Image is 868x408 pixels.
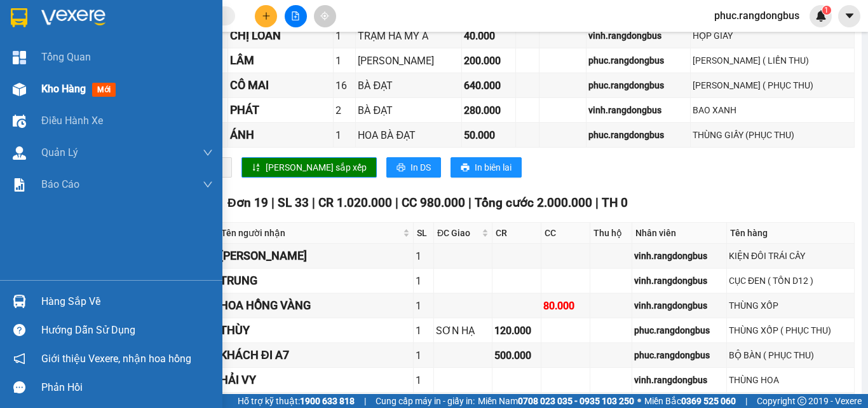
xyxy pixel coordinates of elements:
[436,323,490,339] div: SƠN HẠ
[824,6,829,15] span: 1
[494,323,539,339] div: 120.000
[230,27,331,45] div: CHỊ LOAN
[228,24,334,48] td: CHỊ LOAN
[494,348,539,363] div: 500.000
[358,53,459,69] div: [PERSON_NAME]
[314,5,336,27] button: aim
[644,394,736,408] span: Miền Bắc
[634,348,724,362] div: phuc.rangdongbus
[358,28,459,44] div: TRẠM HÀ MỸ Á
[838,5,860,27] button: caret-down
[634,299,724,313] div: vinh.rangdongbus
[220,371,411,389] div: HẢI VY
[634,274,724,288] div: vinh.rangdongbus
[252,163,261,173] span: sort-ascending
[220,346,411,364] div: KHÁCH ĐI A7
[241,157,377,178] button: sort-ascending[PERSON_NAME] sắp xếp
[13,115,26,128] img: warehouse-icon
[815,10,827,22] img: icon-new-feature
[218,269,414,293] td: TRUNG
[13,178,26,192] img: solution-icon
[220,321,411,339] div: THÙY
[402,195,465,210] span: CC 980.000
[13,295,26,308] img: warehouse-icon
[693,103,852,117] div: BAO XANH
[230,126,331,144] div: ÁNH
[364,394,366,408] span: |
[693,29,852,43] div: HỘP GIẤY
[416,298,431,314] div: 1
[266,160,367,174] span: [PERSON_NAME] sắp xếp
[300,396,355,406] strong: 1900 633 818
[41,113,103,129] span: Điều hành xe
[693,53,852,67] div: [PERSON_NAME] ( LIẾN THU)
[478,394,634,408] span: Miền Nam
[632,223,727,244] th: Nhân viên
[416,348,431,363] div: 1
[416,323,431,339] div: 1
[416,372,431,388] div: 1
[729,373,852,387] div: THÙNG HOA
[518,396,634,406] strong: 0708 023 035 - 0935 103 250
[602,195,628,210] span: TH 0
[336,28,353,44] div: 1
[13,381,25,393] span: message
[416,273,431,289] div: 1
[41,378,213,397] div: Phản hồi
[704,8,810,24] span: phuc.rangdongbus
[397,163,405,173] span: printer
[492,223,541,244] th: CR
[634,373,724,387] div: vinh.rangdongbus
[320,11,329,20] span: aim
[218,293,414,318] td: HOA HỒNG VÀNG
[588,53,689,67] div: phuc.rangdongbus
[693,78,852,92] div: [PERSON_NAME] ( PHỤC THU)
[228,98,334,123] td: PHÁT
[693,128,852,142] div: THÙNG GIẤY (PHỤC THU)
[410,160,431,174] span: In DS
[358,102,459,118] div: BÀ ĐẠT
[541,223,590,244] th: CC
[475,195,592,210] span: Tổng cước 2.000.000
[729,274,852,288] div: CỤC ĐEN ( TỒN D12 )
[41,176,79,192] span: Báo cáo
[220,247,411,265] div: [PERSON_NAME]
[386,157,441,178] button: printerIn DS
[588,103,689,117] div: vinh.rangdongbus
[634,323,724,337] div: phuc.rangdongbus
[41,144,78,160] span: Quản Lý
[262,11,271,20] span: plus
[230,76,331,94] div: CÔ MAI
[13,324,25,336] span: question-circle
[588,78,689,92] div: phuc.rangdongbus
[312,195,315,210] span: |
[220,272,411,290] div: TRUNG
[228,48,334,73] td: LÂM
[41,292,213,311] div: Hàng sắp về
[238,394,355,408] span: Hỗ trợ kỹ thuật:
[416,248,431,264] div: 1
[729,299,852,313] div: THÙNG XỐP
[318,195,392,210] span: CR 1.020.000
[729,348,852,362] div: BỘ BÀN ( PHỤC THU)
[543,298,588,314] div: 80.000
[588,29,689,43] div: vinh.rangdongbus
[228,73,334,98] td: CÔ MAI
[13,83,26,96] img: warehouse-icon
[11,8,27,27] img: logo-vxr
[464,28,513,44] div: 40.000
[588,128,689,142] div: phuc.rangdongbus
[227,195,268,210] span: Đơn 19
[13,353,25,365] span: notification
[464,127,513,143] div: 50.000
[41,49,91,65] span: Tổng Quan
[221,226,400,240] span: Tên người nhận
[590,223,632,244] th: Thu hộ
[255,5,277,27] button: plus
[336,102,353,118] div: 2
[395,195,398,210] span: |
[797,397,806,405] span: copyright
[745,394,747,408] span: |
[92,83,116,97] span: mới
[203,148,213,158] span: down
